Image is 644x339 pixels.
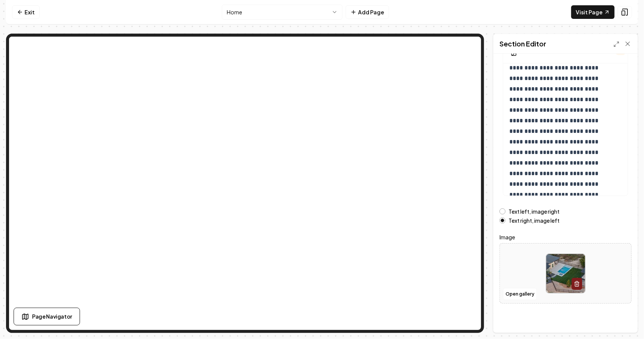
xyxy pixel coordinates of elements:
[32,313,72,321] span: Page Navigator
[509,218,559,223] label: Text right, image left
[346,5,389,19] button: Add Page
[509,209,559,214] label: Text left, image right
[500,39,546,49] h2: Section Editor
[500,233,632,242] label: Image
[503,288,537,300] button: Open gallery
[14,308,80,325] button: Page Navigator
[546,254,585,293] img: image
[571,5,615,19] a: Visit Page
[12,5,40,19] a: Exit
